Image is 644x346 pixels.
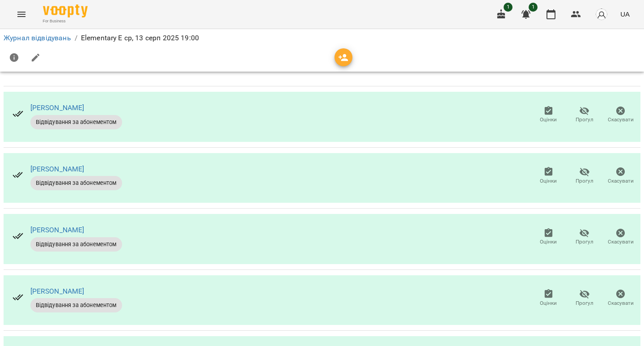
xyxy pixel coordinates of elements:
a: [PERSON_NAME] [30,287,85,295]
span: Відвідування за абонементом [30,179,122,187]
span: For Business [43,18,88,24]
button: Скасувати [602,225,639,250]
span: Скасувати [608,177,634,185]
a: [PERSON_NAME] [30,226,85,234]
img: avatar_s.png [595,8,608,21]
button: UA [617,6,633,22]
button: Прогул [567,164,603,189]
a: Журнал відвідувань [4,34,71,42]
button: Скасувати [602,164,639,189]
span: Прогул [576,177,593,185]
span: Оцінки [540,116,557,124]
span: Прогул [576,116,593,124]
span: Оцінки [540,238,557,246]
a: [PERSON_NAME] [30,103,85,112]
span: Прогул [576,299,593,307]
span: Прогул [576,238,593,246]
span: Скасувати [608,299,634,307]
span: UA [620,9,630,19]
p: Elementary E ср, 13 серп 2025 19:00 [81,33,199,43]
button: Прогул [567,286,603,311]
button: Оцінки [530,225,567,250]
span: 1 [504,3,513,12]
button: Menu [11,4,32,25]
span: Відвідування за абонементом [30,240,122,248]
button: Прогул [567,225,603,250]
span: Скасувати [608,116,634,124]
nav: breadcrumb [4,33,640,43]
button: Скасувати [602,286,639,311]
span: 1 [529,3,538,12]
span: Відвідування за абонементом [30,118,122,126]
button: Скасувати [602,103,639,128]
span: Відвідування за абонементом [30,301,122,309]
button: Оцінки [530,164,567,189]
img: Voopty Logo [43,4,88,17]
span: Скасувати [608,238,634,246]
button: Прогул [567,103,603,128]
button: Оцінки [530,286,567,311]
button: Оцінки [530,103,567,128]
span: Оцінки [540,299,557,307]
span: Оцінки [540,177,557,185]
li: / [75,33,77,43]
a: [PERSON_NAME] [30,165,85,173]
